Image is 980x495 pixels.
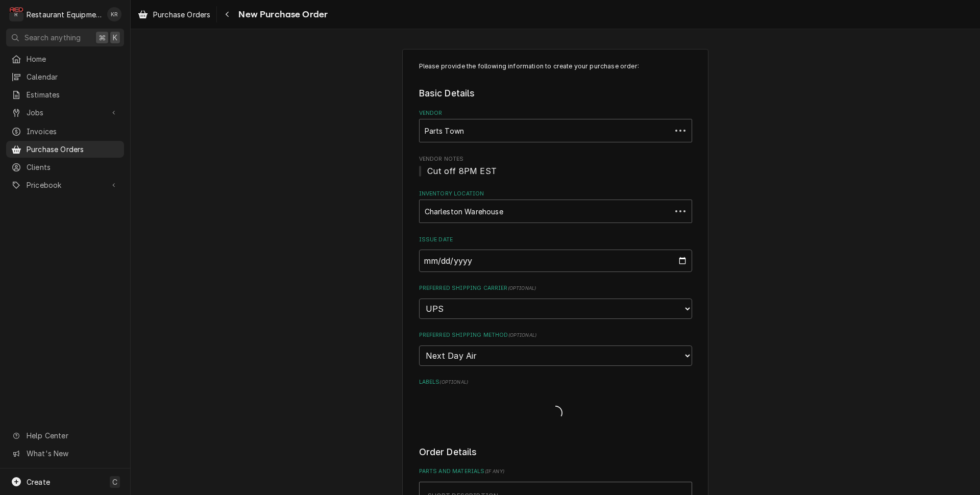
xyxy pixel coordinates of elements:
a: Go to Jobs [6,104,124,121]
a: Invoices [6,123,124,140]
div: Issue Date [419,236,692,272]
div: R [9,7,23,21]
span: C [112,477,117,487]
span: ( optional ) [508,332,537,338]
span: Clients [27,162,119,172]
a: Purchase Orders [6,141,124,158]
div: Labels [419,378,692,424]
button: Search anything⌘K [6,29,124,46]
legend: Basic Details [419,87,692,100]
span: Vendor Notes [419,165,692,177]
label: Preferred Shipping Method [419,331,692,339]
a: Go to Help Center [6,427,124,444]
a: Calendar [6,68,124,85]
label: Inventory Location [419,190,692,198]
span: Purchase Orders [27,144,119,155]
div: KR [107,7,121,21]
a: Clients [6,159,124,176]
div: Restaurant Equipment Diagnostics's Avatar [9,7,23,21]
label: Preferred Shipping Carrier [419,284,692,292]
p: Please provide the following information to create your purchase order: [419,62,692,71]
div: Restaurant Equipment Diagnostics [27,9,102,20]
div: Inventory Location [419,190,692,223]
label: Parts and Materials [419,467,692,476]
a: Estimates [6,86,124,103]
span: Invoices [27,126,119,137]
div: Preferred Shipping Carrier [419,284,692,318]
span: Cut off 8PM EST [427,166,497,176]
div: Vendor [419,109,692,142]
span: ( optional ) [439,379,468,385]
label: Issue Date [419,236,692,244]
input: yyyy-mm-dd [419,250,692,272]
div: Preferred Shipping Method [419,331,692,365]
button: Navigate back [219,6,235,22]
span: New Purchase Order [235,8,328,21]
span: Loading... [548,403,562,424]
span: Vendor Notes [419,155,692,163]
a: Home [6,51,124,67]
span: What's New [27,448,118,459]
a: Go to Pricebook [6,177,124,193]
span: ⌘ [99,32,106,43]
span: Create [27,478,50,486]
span: Search anything [24,32,81,43]
a: Purchase Orders [134,6,214,23]
label: Vendor [419,109,692,117]
span: K [113,32,117,43]
label: Labels [419,378,692,386]
span: Purchase Orders [153,9,210,20]
div: Vendor Notes [419,155,692,177]
span: Calendar [27,71,119,82]
span: Jobs [27,107,104,118]
div: Kelli Robinette's Avatar [107,7,121,21]
span: Pricebook [27,180,104,190]
span: Estimates [27,89,119,100]
span: Home [27,54,119,64]
span: ( if any ) [485,468,504,474]
legend: Order Details [419,445,692,459]
a: Go to What's New [6,445,124,462]
span: Help Center [27,430,118,441]
span: ( optional ) [508,285,536,291]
